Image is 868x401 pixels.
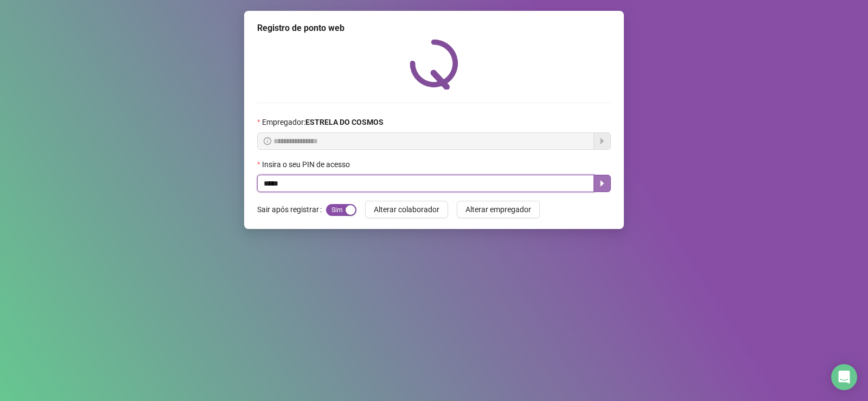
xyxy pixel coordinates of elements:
[465,203,531,215] span: Alterar empregador
[264,137,271,145] span: info-circle
[365,201,448,218] button: Alterar colaborador
[598,179,607,188] span: caret-right
[257,201,326,218] label: Sair após registrar
[305,118,384,126] strong: ESTRELA DO COSMOS
[262,116,384,128] span: Empregador :
[257,158,357,170] label: Insira o seu PIN de acesso
[410,39,458,90] img: QRPoint
[457,201,540,218] button: Alterar empregador
[374,203,439,215] span: Alterar colaborador
[831,364,857,390] div: Open Intercom Messenger
[257,22,611,35] div: Registro de ponto web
